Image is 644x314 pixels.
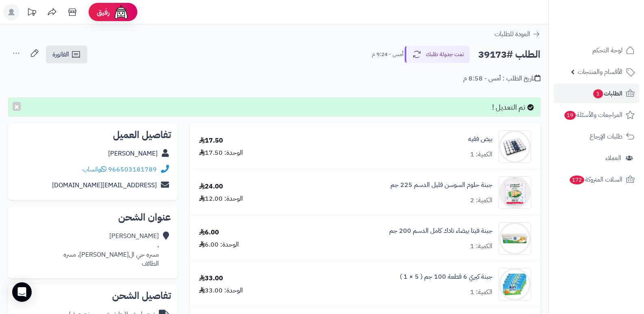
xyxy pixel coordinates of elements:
[570,175,584,184] span: 172
[470,288,492,297] div: الكمية: 1
[499,176,531,209] img: 1674486252-360001_1-20220630-114922-90x90.png
[494,29,540,39] a: العودة للطلبات
[97,7,110,17] span: رفيق
[199,286,243,295] div: الوحدة: 33.00
[199,148,243,158] div: الوحدة: 17.50
[470,150,492,159] div: الكمية: 1
[15,212,171,222] h2: عنوان الشحن
[569,174,622,185] span: السلات المتروكة
[199,194,243,204] div: الوحدة: 12.00
[113,4,129,20] img: ai-face.png
[499,222,531,255] img: 1667372125-kPibLDwil41228wJ4JgVTMj2aXwzyWv3fIKpMFi0-90x90.jpg
[199,182,223,191] div: 24.00
[499,130,531,163] img: 1750784405-WhatsApp%20Image%202025-06-24%20at%207.58.59%20PM-90x90.jpeg
[199,274,223,283] div: 33.00
[478,46,540,63] h2: الطلب #39173
[82,165,106,174] a: واتساب
[63,232,159,269] div: [PERSON_NAME] ، مسره حي ال[PERSON_NAME]، مسره الطائف
[554,105,639,125] a: المراجعات والأسئلة19
[468,134,492,144] a: بيض فقيه
[405,46,470,63] button: تمت جدولة طلبك
[605,152,621,164] span: العملاء
[13,102,21,111] button: ×
[564,109,622,121] span: المراجعات والأسئلة
[564,111,576,120] span: 19
[389,226,492,236] a: جبنة فيتا بيضاء نادك كامل الدسم 200 جم
[554,170,639,189] a: السلات المتروكة172
[8,97,540,117] div: تم التعديل !
[590,131,622,142] span: طلبات الإرجاع
[199,240,239,249] div: الوحدة: 6.00
[554,148,639,168] a: العملاء
[52,50,69,59] span: الفاتورة
[593,89,603,98] span: 1
[589,23,636,40] img: logo-2.png
[592,45,622,56] span: لوحة التحكم
[390,180,492,190] a: جبنة حلوم السوسن قليل الدسم 225 جم
[554,84,639,103] a: الطلبات1
[108,165,157,174] a: 966503181789
[554,41,639,60] a: لوحة التحكم
[578,66,622,78] span: الأقسام والمنتجات
[470,242,492,251] div: الكمية: 1
[52,180,157,190] a: [EMAIL_ADDRESS][DOMAIN_NAME]
[499,268,531,301] img: 1666856830-23642c83e98cd471081fcae489776ae48b2a-550x550-90x90.jpg
[12,282,32,302] div: Open Intercom Messenger
[199,136,223,145] div: 17.50
[463,74,540,83] div: تاريخ الطلب : أمس - 8:58 م
[46,45,87,63] a: الفاتورة
[592,88,622,99] span: الطلبات
[400,272,492,282] a: جبنة كيري 6 قطعة 100 جم ( 5 × 1 )
[199,228,219,237] div: 6.00
[15,130,171,140] h2: تفاصيل العميل
[494,29,530,39] span: العودة للطلبات
[470,196,492,205] div: الكمية: 2
[372,50,403,58] small: أمس - 9:24 م
[22,4,42,22] a: تحديثات المنصة
[15,291,171,301] h2: تفاصيل الشحن
[108,149,158,158] a: [PERSON_NAME]
[554,127,639,146] a: طلبات الإرجاع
